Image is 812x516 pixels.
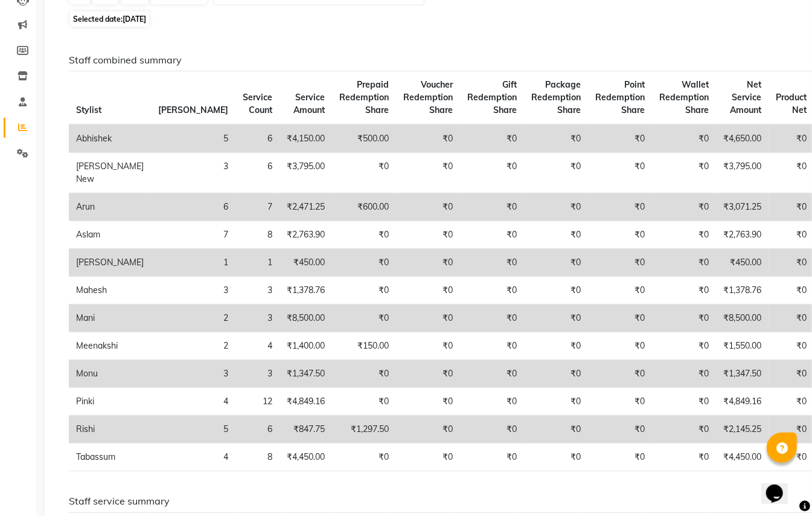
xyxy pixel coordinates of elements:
[280,249,332,277] td: ₹450.00
[588,360,652,388] td: ₹0
[151,305,235,332] td: 2
[588,277,652,305] td: ₹0
[151,416,235,443] td: 5
[69,360,151,388] td: Monu
[716,388,769,416] td: ₹4,849.16
[151,221,235,249] td: 7
[235,221,280,249] td: 8
[235,443,280,471] td: 8
[776,92,807,115] span: Product Net
[332,332,396,360] td: ₹150.00
[235,124,280,153] td: 6
[460,388,524,416] td: ₹0
[396,360,460,388] td: ₹0
[588,193,652,221] td: ₹0
[524,249,588,277] td: ₹0
[460,416,524,443] td: ₹0
[151,360,235,388] td: 3
[652,332,716,360] td: ₹0
[332,153,396,193] td: ₹0
[280,277,332,305] td: ₹1,378.76
[332,443,396,471] td: ₹0
[280,221,332,249] td: ₹2,763.90
[588,416,652,443] td: ₹0
[235,249,280,277] td: 1
[70,11,149,27] span: Selected date:
[332,360,396,388] td: ₹0
[652,153,716,193] td: ₹0
[716,153,769,193] td: ₹3,795.00
[652,221,716,249] td: ₹0
[652,193,716,221] td: ₹0
[69,221,151,249] td: Aslam
[69,153,151,193] td: [PERSON_NAME] New
[235,388,280,416] td: 12
[588,153,652,193] td: ₹0
[524,124,588,153] td: ₹0
[235,360,280,388] td: 3
[659,79,709,115] span: Wallet Redemption Share
[524,153,588,193] td: ₹0
[69,249,151,277] td: [PERSON_NAME]
[235,305,280,332] td: 3
[332,305,396,332] td: ₹0
[69,332,151,360] td: Meenakshi
[716,277,769,305] td: ₹1,378.76
[716,332,769,360] td: ₹1,550.00
[588,221,652,249] td: ₹0
[280,193,332,221] td: ₹2,471.25
[652,416,716,443] td: ₹0
[151,332,235,360] td: 2
[332,388,396,416] td: ₹0
[332,193,396,221] td: ₹600.00
[235,153,280,193] td: 6
[460,221,524,249] td: ₹0
[524,388,588,416] td: ₹0
[243,92,272,115] span: Service Count
[761,468,800,504] iframe: chat widget
[69,277,151,305] td: Mahesh
[280,124,332,153] td: ₹4,150.00
[69,193,151,221] td: Arun
[652,305,716,332] td: ₹0
[332,249,396,277] td: ₹0
[460,305,524,332] td: ₹0
[280,305,332,332] td: ₹8,500.00
[339,79,389,115] span: Prepaid Redemption Share
[460,124,524,153] td: ₹0
[524,305,588,332] td: ₹0
[396,153,460,193] td: ₹0
[460,249,524,277] td: ₹0
[69,388,151,416] td: Pinki
[524,193,588,221] td: ₹0
[588,388,652,416] td: ₹0
[396,249,460,277] td: ₹0
[151,277,235,305] td: 3
[652,249,716,277] td: ₹0
[588,249,652,277] td: ₹0
[332,221,396,249] td: ₹0
[69,443,151,471] td: Tabassum
[151,443,235,471] td: 4
[280,360,332,388] td: ₹1,347.50
[280,443,332,471] td: ₹4,450.00
[235,277,280,305] td: 3
[588,305,652,332] td: ₹0
[716,443,769,471] td: ₹4,450.00
[652,277,716,305] td: ₹0
[524,332,588,360] td: ₹0
[652,124,716,153] td: ₹0
[235,193,280,221] td: 7
[123,15,146,24] span: [DATE]
[280,332,332,360] td: ₹1,400.00
[396,221,460,249] td: ₹0
[69,305,151,332] td: Mani
[588,124,652,153] td: ₹0
[396,193,460,221] td: ₹0
[293,92,325,115] span: Service Amount
[151,193,235,221] td: 6
[280,416,332,443] td: ₹847.75
[460,277,524,305] td: ₹0
[524,277,588,305] td: ₹0
[652,388,716,416] td: ₹0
